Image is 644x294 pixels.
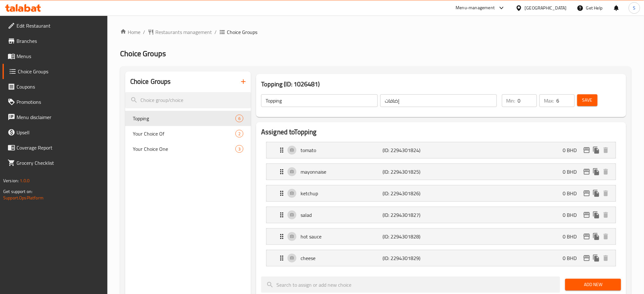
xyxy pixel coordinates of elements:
[125,141,251,157] div: Your Choice One3
[3,125,108,140] a: Upsell
[582,145,592,155] button: edit
[565,279,621,291] button: Add New
[592,167,601,177] button: duplicate
[3,140,108,155] a: Coverage Report
[17,22,103,30] span: Edit Restaurant
[582,232,592,241] button: edit
[570,281,616,289] span: Add New
[3,49,108,64] a: Menus
[17,52,103,60] span: Menus
[563,190,582,197] p: 0 BHD
[582,167,592,177] button: edit
[383,211,437,219] p: (ID: 2294301827)
[227,28,257,36] span: Choice Groups
[267,229,616,244] div: Expand
[3,194,44,202] a: Support.OpsPlatform
[3,33,108,49] a: Branches
[267,185,616,201] div: Expand
[125,111,251,126] div: Topping6
[125,92,251,108] input: search
[17,83,103,90] span: Coupons
[17,159,103,167] span: Grocery Checklist
[3,177,19,185] span: Version:
[383,190,437,197] p: (ID: 2294301826)
[301,254,383,262] p: cheese
[267,164,616,180] div: Expand
[601,189,611,198] button: delete
[133,115,235,122] span: Topping
[17,144,103,151] span: Coverage Report
[130,77,171,86] h2: Choice Groups
[261,204,621,226] li: Expand
[592,210,601,220] button: duplicate
[582,210,592,220] button: edit
[601,167,611,177] button: delete
[261,127,621,137] h2: Assigned to Topping
[3,18,108,33] a: Edit Restaurant
[261,139,621,161] li: Expand
[3,94,108,110] a: Promotions
[155,28,212,36] span: Restaurants management
[125,126,251,141] div: Your Choice Of2
[235,145,243,153] div: Choices
[261,183,621,204] li: Expand
[20,177,30,185] span: 1.0.0
[18,68,103,75] span: Choice Groups
[383,146,437,154] p: (ID: 2294301824)
[120,28,631,36] nav: breadcrumb
[563,168,582,176] p: 0 BHD
[261,277,560,293] input: search
[301,146,383,154] p: tomato
[120,28,140,36] a: Home
[3,79,108,94] a: Coupons
[563,211,582,219] p: 0 BHD
[3,64,108,79] a: Choice Groups
[3,155,108,170] a: Grocery Checklist
[235,130,243,137] div: Choices
[301,233,383,240] p: hot sauce
[456,4,495,12] div: Menu-management
[235,115,243,122] div: Choices
[261,247,621,269] li: Expand
[633,4,636,11] span: S
[261,161,621,183] li: Expand
[601,253,611,263] button: delete
[301,168,383,176] p: mayonnaise
[592,253,601,263] button: duplicate
[592,232,601,241] button: duplicate
[214,28,217,36] li: /
[267,207,616,223] div: Expand
[17,113,103,121] span: Menu disclaimer
[563,146,582,154] p: 0 BHD
[301,190,383,197] p: ketchup
[261,79,621,89] h3: Topping (ID: 1026481)
[601,210,611,220] button: delete
[236,131,243,137] span: 2
[143,28,145,36] li: /
[120,46,166,61] span: Choice Groups
[563,254,582,262] p: 0 BHD
[17,37,103,45] span: Branches
[592,189,601,198] button: duplicate
[601,232,611,241] button: delete
[17,98,103,106] span: Promotions
[383,254,437,262] p: (ID: 2294301829)
[133,130,235,137] span: Your Choice Of
[267,142,616,158] div: Expand
[261,226,621,247] li: Expand
[582,189,592,198] button: edit
[582,96,593,104] span: Save
[582,253,592,263] button: edit
[544,97,554,104] p: Max:
[3,187,32,196] span: Get support on:
[525,4,567,11] div: [GEOGRAPHIC_DATA]
[383,168,437,176] p: (ID: 2294301825)
[133,145,235,153] span: Your Choice One
[592,145,601,155] button: duplicate
[236,116,243,122] span: 6
[601,145,611,155] button: delete
[267,250,616,266] div: Expand
[148,28,212,36] a: Restaurants management
[383,233,437,240] p: (ID: 2294301828)
[236,146,243,152] span: 3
